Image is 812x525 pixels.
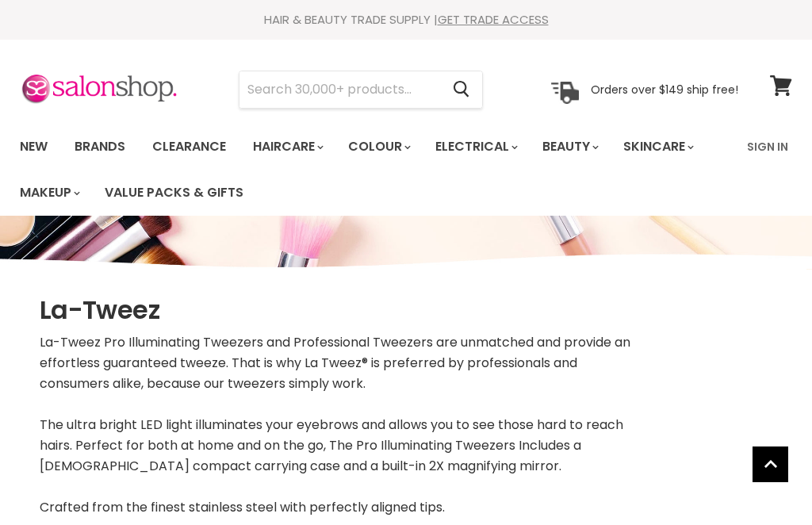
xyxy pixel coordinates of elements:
h1: La-Tweez [40,293,645,327]
a: Makeup [8,176,90,209]
a: Brands [63,130,137,163]
a: Skincare [611,130,703,163]
button: Search [440,71,482,108]
input: Search [239,71,440,108]
p: Orders over $149 ship free! [591,82,738,96]
a: Clearance [140,130,238,163]
a: Electrical [423,130,527,163]
a: Colour [336,130,420,163]
a: Haircare [241,130,333,163]
a: Sign In [737,130,798,163]
a: GET TRADE ACCESS [438,11,549,28]
form: Product [239,71,483,109]
a: New [8,130,59,163]
a: Beauty [530,130,608,163]
ul: Main menu [8,124,737,216]
a: Value Packs & Gifts [93,176,255,209]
